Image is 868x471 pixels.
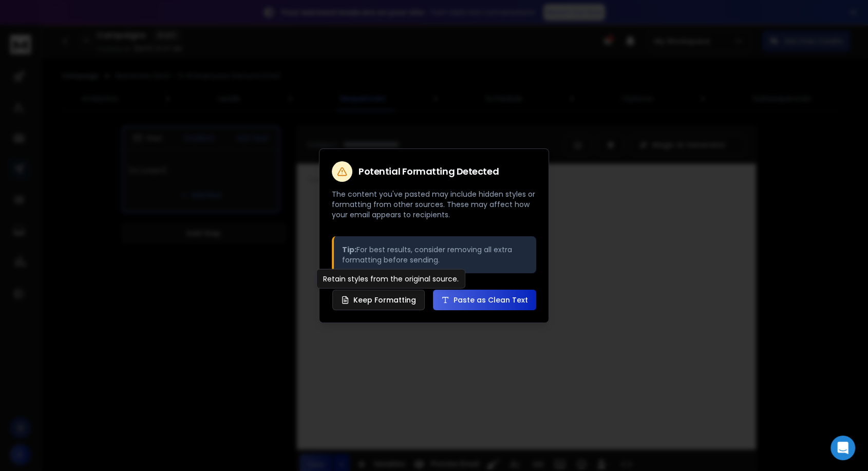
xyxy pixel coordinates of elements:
[831,436,855,460] div: Open Intercom Messenger
[342,244,528,265] p: For best results, consider removing all extra formatting before sending.
[358,167,499,176] h2: Potential Formatting Detected
[433,290,536,310] button: Paste as Clean Text
[332,290,425,310] button: Keep Formatting
[342,244,356,255] strong: Tip:
[316,269,465,289] div: Retain styles from the original source.
[332,189,536,220] p: The content you've pasted may include hidden styles or formatting from other sources. These may a...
